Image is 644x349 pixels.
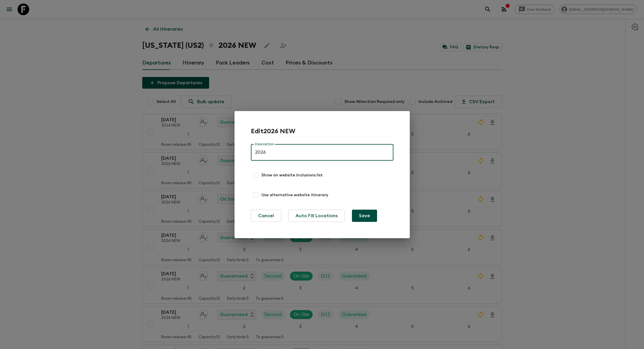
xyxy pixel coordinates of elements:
button: Save [352,210,377,222]
button: Cancel [251,210,281,222]
h2: Edit 2026 NEW [251,127,295,135]
span: Use alternative website itinerary [261,192,328,198]
button: Auto Fill Locations [288,210,345,222]
span: Show on website inclusions list [261,172,323,178]
label: Description [255,142,274,147]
